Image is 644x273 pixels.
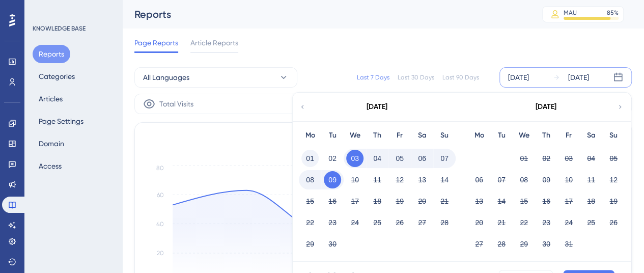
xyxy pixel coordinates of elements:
[560,150,577,167] button: 03
[470,214,488,231] button: 20
[134,7,517,21] div: Reports
[582,171,600,188] button: 11
[301,235,319,253] button: 29
[436,193,453,210] button: 21
[134,37,178,49] span: Page Reports
[143,71,189,84] span: All Languages
[398,73,434,81] div: Last 30 Days
[493,171,510,188] button: 07
[357,73,389,81] div: Last 7 Days
[324,235,341,253] button: 30
[535,129,557,142] div: Th
[411,129,433,142] div: Sa
[367,101,387,113] div: [DATE]
[607,9,619,17] div: 85 %
[33,112,90,130] button: Page Settings
[538,214,555,231] button: 23
[602,129,625,142] div: Su
[324,193,341,210] button: 16
[605,171,622,188] button: 12
[391,150,408,167] button: 05
[391,214,408,231] button: 26
[159,98,193,110] span: Total Visits
[33,24,86,33] div: KNOWLEDGE BASE
[515,150,533,167] button: 01
[301,150,319,167] button: 01
[413,214,431,231] button: 27
[33,90,69,108] button: Articles
[470,235,488,253] button: 27
[369,150,386,167] button: 04
[436,171,453,188] button: 14
[324,150,341,167] button: 02
[436,214,453,231] button: 28
[580,129,602,142] div: Sa
[582,193,600,210] button: 18
[538,171,555,188] button: 09
[33,45,70,63] button: Reports
[560,214,577,231] button: 24
[515,235,533,253] button: 29
[436,150,453,167] button: 07
[413,150,431,167] button: 06
[366,129,388,142] div: Th
[560,193,577,210] button: 17
[369,171,386,188] button: 11
[321,129,344,142] div: Tu
[157,192,164,199] tspan: 60
[33,157,68,175] button: Access
[190,37,238,49] span: Article Reports
[157,250,164,257] tspan: 20
[369,214,386,231] button: 25
[156,221,164,228] tspan: 40
[538,150,555,167] button: 02
[442,73,479,81] div: Last 90 Days
[557,129,580,142] div: Fr
[33,134,70,153] button: Domain
[605,214,622,231] button: 26
[301,193,319,210] button: 15
[346,171,363,188] button: 10
[301,214,319,231] button: 22
[515,214,533,231] button: 22
[346,214,363,231] button: 24
[605,193,622,210] button: 19
[515,171,533,188] button: 08
[582,214,600,231] button: 25
[493,235,510,253] button: 28
[582,150,600,167] button: 04
[346,193,363,210] button: 17
[605,150,622,167] button: 05
[369,193,386,210] button: 18
[538,193,555,210] button: 16
[433,129,456,142] div: Su
[346,150,363,167] button: 03
[301,171,319,188] button: 08
[388,129,411,142] div: Fr
[468,129,490,142] div: Mo
[568,71,589,84] div: [DATE]
[156,165,164,172] tspan: 80
[513,129,535,142] div: We
[493,193,510,210] button: 14
[508,71,529,84] div: [DATE]
[344,129,366,142] div: We
[299,129,321,142] div: Mo
[33,67,81,86] button: Categories
[536,101,556,113] div: [DATE]
[538,235,555,253] button: 30
[470,171,488,188] button: 06
[134,67,297,88] button: All Languages
[470,193,488,210] button: 13
[564,9,577,17] div: MAU
[515,193,533,210] button: 15
[413,193,431,210] button: 20
[560,235,577,253] button: 31
[324,214,341,231] button: 23
[560,171,577,188] button: 10
[324,171,341,188] button: 09
[413,171,431,188] button: 13
[391,193,408,210] button: 19
[391,171,408,188] button: 12
[490,129,513,142] div: Tu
